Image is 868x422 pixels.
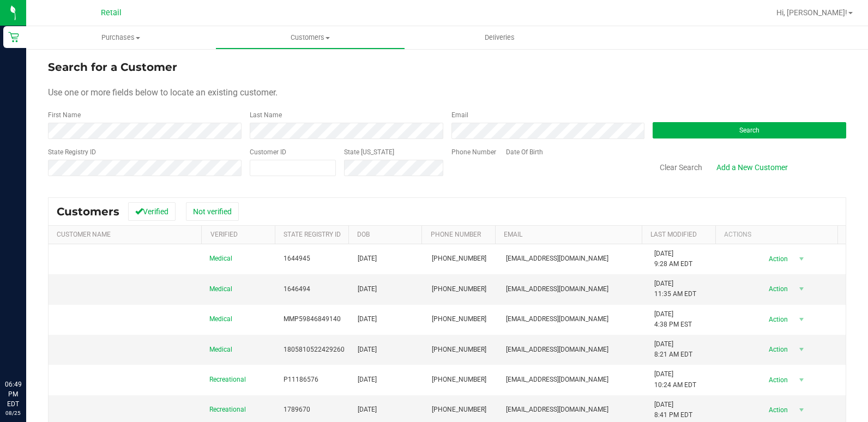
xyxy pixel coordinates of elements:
button: Search [653,122,846,138]
a: DOB [357,231,370,238]
label: State [US_STATE] [344,147,394,157]
span: 1789670 [284,405,310,415]
a: State Registry Id [284,231,341,238]
p: 06:49 PM EDT [5,379,21,409]
label: Date Of Birth [506,147,543,157]
span: Action [759,402,795,418]
span: [PHONE_NUMBER] [432,314,486,324]
span: [DATE] 10:24 AM EDT [654,369,696,390]
span: [DATE] 8:21 AM EDT [654,339,692,360]
span: select [795,281,809,297]
label: Customer ID [250,147,286,157]
span: [DATE] 9:28 AM EDT [654,249,692,269]
span: select [795,251,809,267]
a: Verified [210,231,238,238]
span: Action [759,342,795,357]
a: Last Modified [650,231,697,238]
span: [EMAIL_ADDRESS][DOMAIN_NAME] [506,314,608,324]
label: State Registry ID [48,147,96,157]
span: Customers [57,205,119,218]
span: [DATE] 4:38 PM EST [654,309,692,330]
span: [PHONE_NUMBER] [432,375,486,385]
span: [DATE] 11:35 AM EDT [654,279,696,299]
span: [EMAIL_ADDRESS][DOMAIN_NAME] [506,284,608,294]
span: select [795,402,809,418]
a: Add a New Customer [709,158,795,177]
span: Medical [209,345,232,355]
a: Customers [215,26,405,49]
span: Purchases [26,33,215,43]
span: [DATE] [358,345,377,355]
span: 1646494 [284,284,310,294]
iframe: Resource center unread badge [32,333,45,346]
span: [PHONE_NUMBER] [432,345,486,355]
span: [PHONE_NUMBER] [432,405,486,415]
span: Medical [209,314,232,324]
div: Actions [724,231,834,238]
span: [DATE] [358,314,377,324]
span: Medical [209,284,232,294]
span: select [795,342,809,357]
span: select [795,372,809,388]
span: P11186576 [284,375,318,385]
span: [EMAIL_ADDRESS][DOMAIN_NAME] [506,345,608,355]
inline-svg: Retail [8,32,19,43]
span: Retail [101,8,122,17]
span: MMP59846849140 [284,314,341,324]
span: [PHONE_NUMBER] [432,254,486,264]
span: 1805810522429260 [284,345,345,355]
a: Phone Number [431,231,481,238]
a: Customer Name [57,231,111,238]
a: Email [504,231,522,238]
span: [EMAIL_ADDRESS][DOMAIN_NAME] [506,405,608,415]
span: Recreational [209,405,246,415]
span: [DATE] [358,375,377,385]
label: Last Name [250,110,282,120]
span: [EMAIL_ADDRESS][DOMAIN_NAME] [506,254,608,264]
label: Phone Number [451,147,496,157]
span: [DATE] [358,254,377,264]
span: Customers [216,33,404,43]
p: 08/25 [5,409,21,417]
span: Deliveries [470,33,529,43]
span: select [795,312,809,327]
button: Verified [128,202,176,221]
button: Not verified [186,202,239,221]
span: [DATE] [358,405,377,415]
span: Use one or more fields below to locate an existing customer. [48,87,278,98]
span: Action [759,372,795,388]
span: Action [759,312,795,327]
button: Clear Search [653,158,709,177]
span: [EMAIL_ADDRESS][DOMAIN_NAME] [506,375,608,385]
label: First Name [48,110,81,120]
span: Medical [209,254,232,264]
span: Hi, [PERSON_NAME]! [776,8,847,17]
span: Search for a Customer [48,61,177,74]
span: [DATE] [358,284,377,294]
label: Email [451,110,468,120]
a: Deliveries [405,26,594,49]
span: Search [739,126,759,134]
a: Purchases [26,26,215,49]
iframe: Resource center [11,335,44,367]
span: [PHONE_NUMBER] [432,284,486,294]
span: Action [759,251,795,267]
span: 1644945 [284,254,310,264]
span: Action [759,281,795,297]
span: [DATE] 8:41 PM EDT [654,400,692,420]
span: Recreational [209,375,246,385]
